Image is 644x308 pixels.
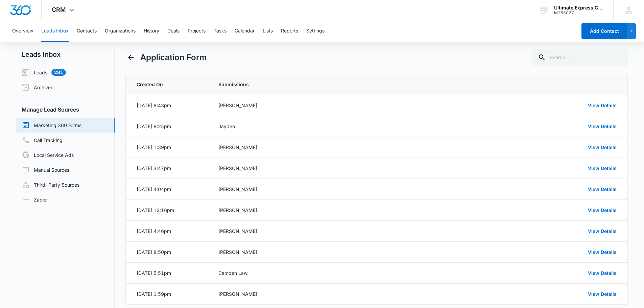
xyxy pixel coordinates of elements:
a: View Details [588,207,617,213]
div: [DATE] 5:51pm [137,269,171,277]
button: Calendar [235,20,255,42]
div: [DATE] 4:46pm [137,228,171,235]
a: View Details [588,291,617,297]
a: View Details [588,228,617,234]
button: Settings [306,20,325,42]
a: Manual Sources [22,166,69,174]
a: View Details [588,123,617,129]
button: Lists [263,20,273,42]
div: [PERSON_NAME] [218,144,426,151]
div: Camden Law [218,269,426,277]
button: Add Contact [581,23,627,39]
button: Projects [188,20,206,42]
a: Local Service Ads [22,151,74,159]
span: Created On [137,81,202,88]
div: [DATE] 8:50pm [137,248,171,256]
div: [PERSON_NAME] [218,165,426,172]
div: account id [554,10,603,15]
button: Leads Inbox [41,20,69,42]
button: History [144,20,159,42]
a: View Details [588,186,617,192]
button: Organizations [105,20,136,42]
a: View Details [588,249,617,255]
h2: Leads Inbox [16,49,115,60]
a: Leads281 [22,68,66,76]
div: [PERSON_NAME] [218,228,426,235]
button: Back [125,52,136,63]
div: Jayden [218,123,426,130]
a: Call Tracking [22,136,63,144]
div: [DATE] 8:25pm [137,123,171,130]
button: Deals [167,20,180,42]
div: [PERSON_NAME] [218,102,426,109]
div: [PERSON_NAME] [218,248,426,256]
input: Search... [532,49,628,66]
div: [PERSON_NAME] [218,186,426,193]
h1: Application Form [140,51,207,64]
a: View Details [588,165,617,171]
a: Third-Party Sources [22,181,79,189]
div: [DATE] 12:16pm [137,207,174,214]
button: Reports [281,20,298,42]
div: [DATE] 4:04pm [137,186,171,193]
a: View Details [588,144,617,150]
a: Zapier [22,196,48,203]
a: Marketing 360 Forms [22,121,81,129]
a: Archived [22,83,54,91]
span: CRM [52,6,66,13]
div: [PERSON_NAME] [218,290,426,298]
span: Submissions [218,81,426,88]
div: [DATE] 1:39pm [137,144,171,151]
a: View Details [588,270,617,276]
div: [DATE] 3:47pm [137,165,171,172]
a: View Details [588,102,617,108]
button: Contacts [77,20,97,42]
div: account name [554,5,603,10]
h3: Manage Lead Sources [16,105,115,114]
div: [PERSON_NAME] [218,207,426,214]
button: Tasks [214,20,226,42]
div: [DATE] 8:43pm [137,102,171,109]
button: Overview [12,20,33,42]
div: [DATE] 1:59pm [137,290,171,298]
